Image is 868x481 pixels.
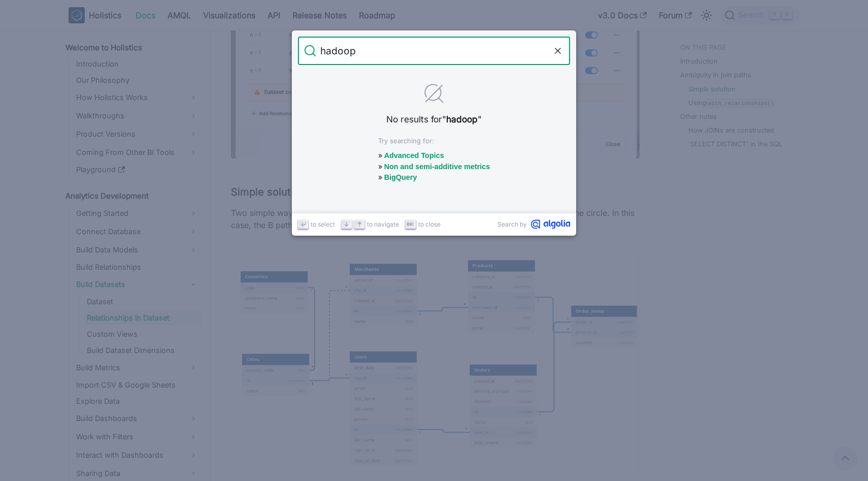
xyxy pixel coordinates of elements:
[497,219,527,229] span: Search by
[356,220,363,228] svg: Arrow up
[316,37,552,65] input: Search docs
[418,219,441,229] span: to close
[325,113,543,126] p: No results for " "
[384,173,417,181] button: BigQuery
[384,151,444,159] button: Advanced Topics
[299,220,307,228] svg: Enter key
[497,219,570,229] a: Search byAlgolia
[407,220,414,228] svg: Escape key
[343,220,350,228] svg: Arrow down
[446,114,478,124] strong: hadoop
[552,45,564,57] button: Clear the query
[384,163,490,171] button: Non and semi-additive metrics
[311,219,335,229] span: to select
[367,219,399,229] span: to navigate
[531,219,570,229] svg: Algolia
[378,136,490,146] p: Try searching for :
